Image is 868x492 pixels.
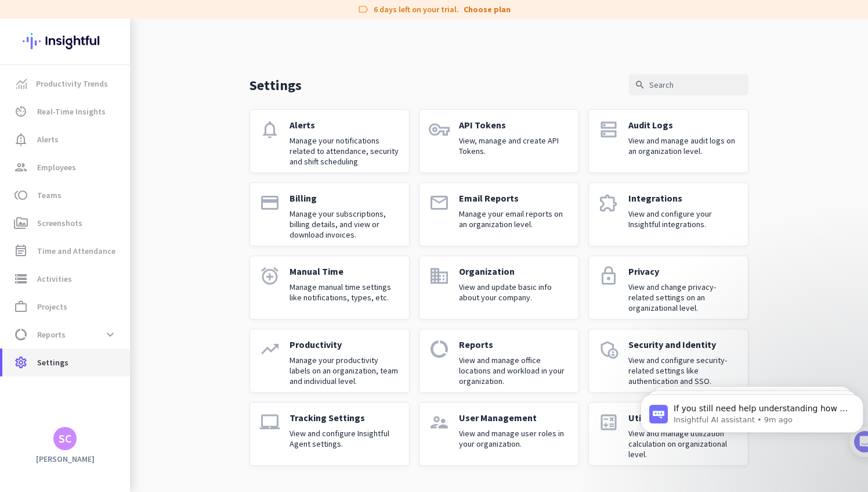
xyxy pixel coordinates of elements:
[249,402,410,466] a: laptop_macTracking SettingsView and configure Insightful Agent settings.
[290,339,400,350] p: Productivity
[588,109,748,173] a: dnsAudit LogsView and manage audit logs on an organization level.
[459,192,569,204] p: Email Reports
[9,257,166,283] div: Is that what you were looking for?
[429,265,450,286] i: domain
[598,265,619,286] i: lock
[628,412,739,423] p: Utilization
[14,160,28,174] i: group
[249,256,410,319] a: alarm_addManual TimeManage manual time settings like notifications, types, etc.
[2,237,130,265] a: event_noteTime and Attendance
[19,291,181,360] div: If you still need help understanding how to explore the system without live data, I’m here to ass...
[459,135,569,156] p: View, manage and create API Tokens.
[419,182,579,246] a: emailEmail ReportsManage your email reports on an organization level.
[635,80,645,90] i: search
[19,204,214,249] div: If you want to explore features and settings, you can do so without adding live data, but dashboa...
[2,321,130,349] a: data_usageReportsexpand_more
[588,329,748,393] a: admin_panel_settingsSecurity and IdentityView and configure security-related settings like authen...
[249,329,410,393] a: trending_upProductivityManage your productivity labels on an organization, team and individual le...
[2,125,130,153] a: notification_importantAlerts
[199,376,218,394] button: Send a message…
[249,182,410,246] a: paymentBillingManage your subscriptions, billing details, and view or download invoices.
[598,412,619,433] i: calculate
[629,74,748,95] input: Search
[429,412,450,433] i: supervisor_account
[14,132,28,146] i: notification_important
[2,265,130,293] a: storageActivities
[429,192,450,213] i: email
[2,70,130,98] a: menu-itemProductivity Trends
[290,265,400,277] p: Manual Time
[290,282,400,303] p: Manage manual time settings like notifications, types, etc.
[37,188,62,202] span: Teams
[23,19,107,64] img: Insightful logo
[459,339,569,350] p: Reports
[628,209,739,229] p: View and configure your Insightful integrations.
[204,5,225,26] div: Close
[290,412,400,423] p: Tracking Settings
[459,119,569,131] p: API Tokens
[598,192,619,213] i: extension
[8,5,30,27] button: go back
[2,153,130,181] a: groupEmployees
[14,355,28,369] i: settings
[2,181,130,209] a: tollTeams
[2,349,130,376] a: settingsSettings
[290,119,400,131] p: Alerts
[459,209,569,229] p: Manage your email reports on an organization level.
[19,56,214,90] div: Insightful does not provide demo data that can be loaded into the system before you add live data.
[59,433,72,444] div: SC
[37,160,76,174] span: Employees
[37,380,46,390] button: Gif picker
[249,76,302,94] p: Settings
[429,119,450,140] i: vpn_key
[9,284,223,392] div: Insightful AI assistant says…
[9,284,190,367] div: If you still need help understanding how to explore the system without live data, I’m here to ass...
[259,412,280,433] i: laptop_mac
[357,3,369,15] i: label
[37,105,106,118] span: Real-Time Insights
[588,402,748,466] a: calculateUtilizationView and manage utilization calculation on organizational level.
[2,293,130,321] a: work_outlineProjects
[628,339,739,350] p: Security and Identity
[429,339,450,360] i: data_usage
[56,11,157,20] h1: Insightful AI assistant
[37,328,66,342] span: Reports
[419,256,579,319] a: domainOrganizationView and update basic info about your company.
[55,380,64,390] button: Upload attachment
[628,265,739,277] p: Privacy
[419,329,579,393] a: data_usageReportsView and manage office locations and workload in your organization.
[419,402,579,466] a: supervisor_accountUser ManagementView and manage user roles in your organization.
[19,96,214,198] div: To see how the system works, you can use the available onboarding guides and product tours, which...
[459,265,569,277] p: Organization
[259,265,280,286] i: alarm_add
[628,355,739,386] p: View and configure security-related settings like authentication and SSO.
[290,192,400,204] p: Billing
[9,257,223,284] div: Insightful AI assistant says…
[37,244,115,258] span: Time and Attendance
[259,339,280,360] i: trending_up
[628,192,739,204] p: Integrations
[16,78,27,89] img: menu-item
[628,135,739,156] p: View and manage audit logs on an organization level.
[290,209,400,240] p: Manage your subscriptions, billing details, and view or download invoices.
[290,355,400,386] p: Manage your productivity labels on an organization, team and individual level.
[10,356,222,376] textarea: Message…
[259,119,280,140] i: notifications
[588,256,748,319] a: lockPrivacyView and change privacy-related settings on an organizational level.
[33,6,52,25] img: Profile image for Insightful AI assistant
[628,282,739,313] p: View and change privacy-related settings on an organizational level.
[9,49,223,257] div: Insightful does not provide demo data that can be loaded into the system before you add live data...
[14,216,28,230] i: perm_media
[290,428,400,449] p: View and configure Insightful Agent settings.
[14,272,28,286] i: storage
[459,355,569,386] p: View and manage office locations and workload in your organization.
[2,209,130,237] a: perm_mediaScreenshots
[459,428,569,449] p: View and manage user roles in your organization.
[37,300,67,314] span: Projects
[588,182,748,246] a: extensionIntegrationsView and configure your Insightful integrations.
[249,109,410,173] a: notificationsAlertsManage your notifications related to attendance, security and shift scheduling
[36,77,108,91] span: Productivity Trends
[182,5,204,27] button: Home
